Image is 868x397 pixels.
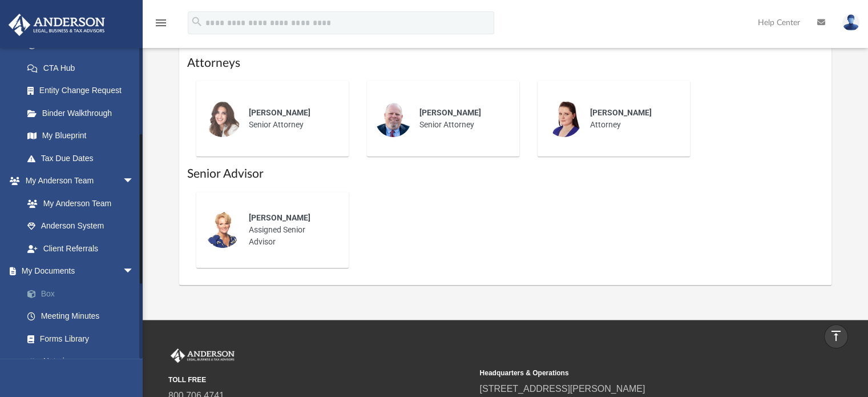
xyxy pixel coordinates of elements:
[16,125,146,147] a: My Blueprint
[16,237,146,260] a: Client Referrals
[411,99,511,139] div: Senior Attorney
[16,102,151,125] a: Binder Walkthrough
[154,22,168,30] a: menu
[16,282,151,305] a: Box
[479,384,645,394] a: [STREET_ADDRESS][PERSON_NAME]
[16,215,146,238] a: Anderson System
[187,55,824,71] h1: Attorneys
[241,204,341,256] div: Assigned Senior Advisor
[16,350,151,373] a: Notarize
[5,14,108,36] img: Anderson Advisors Platinum Portal
[16,192,140,215] a: My Anderson Team
[16,79,151,102] a: Entity Change Request
[154,16,168,30] i: menu
[16,57,151,79] a: CTA Hub
[479,368,782,378] small: Headquarters & Operations
[546,101,582,137] img: thumbnail
[419,108,481,117] span: [PERSON_NAME]
[16,147,151,170] a: Tax Due Dates
[204,101,241,137] img: thumbnail
[123,260,146,283] span: arrow_drop_down
[123,170,146,193] span: arrow_drop_down
[8,260,151,283] a: My Documentsarrow_drop_down
[582,99,682,139] div: Attorney
[824,324,848,348] a: vertical_align_top
[187,166,824,182] h1: Senior Advisor
[168,348,237,363] img: Anderson Advisors Platinum Portal
[168,375,471,385] small: TOLL FREE
[16,305,151,328] a: Meeting Minutes
[375,101,411,137] img: thumbnail
[8,170,146,193] a: My Anderson Teamarrow_drop_down
[842,14,859,31] img: User Pic
[249,108,310,117] span: [PERSON_NAME]
[829,329,843,343] i: vertical_align_top
[249,213,310,222] span: [PERSON_NAME]
[241,99,341,139] div: Senior Attorney
[204,211,241,248] img: thumbnail
[16,327,146,350] a: Forms Library
[191,15,203,28] i: search
[590,108,652,117] span: [PERSON_NAME]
